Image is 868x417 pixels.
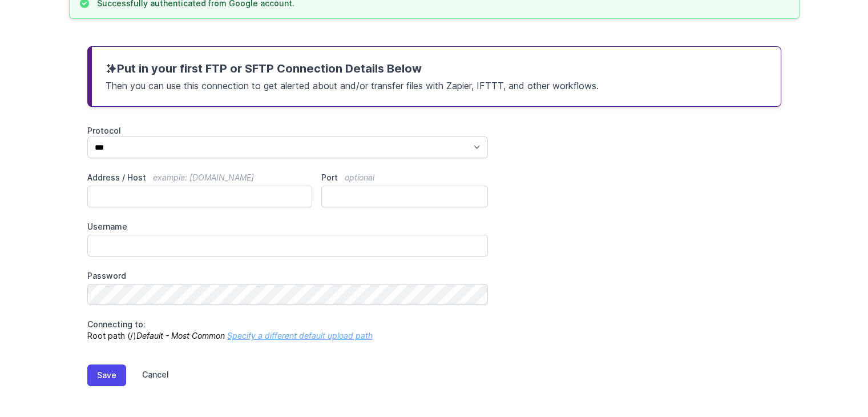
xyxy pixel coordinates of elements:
label: Port [321,172,488,183]
i: Default - Most Common [136,331,225,340]
label: Address / Host [87,172,313,183]
label: Password [87,270,488,282]
span: example: [DOMAIN_NAME] [153,173,254,182]
span: Connecting to: [87,319,146,329]
span: optional [345,173,374,182]
label: Protocol [87,125,488,137]
iframe: Drift Widget Chat Controller [811,360,854,403]
a: Cancel [126,364,169,386]
a: Specify a different default upload path [227,331,373,340]
label: Username [87,221,488,232]
p: Then you can use this connection to get alerted about and/or transfer files with Zapier, IFTTT, a... [106,77,767,93]
h3: Put in your first FTP or SFTP Connection Details Below [106,61,767,77]
p: Root path (/) [87,319,488,342]
button: Save [87,364,126,386]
